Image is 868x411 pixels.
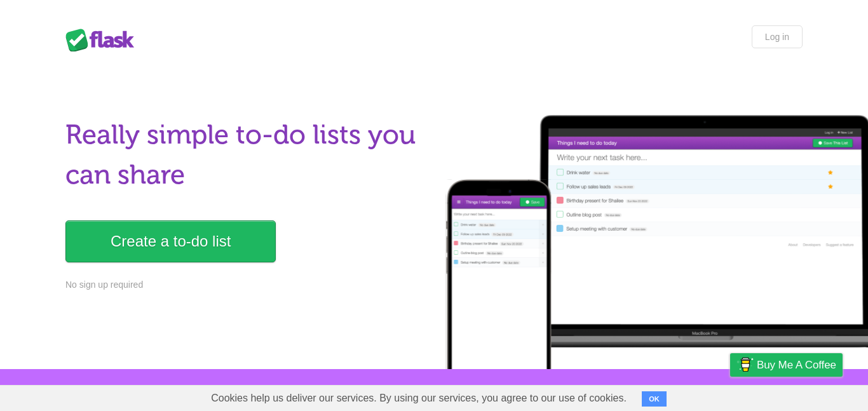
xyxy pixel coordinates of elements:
img: Buy me a coffee [736,354,754,375]
h1: Really simple to-do lists you can share [65,115,426,195]
span: Cookies help us deliver our services. By using our services, you agree to our use of cookies. [198,386,639,411]
a: Create a to-do list [65,220,276,262]
p: No sign up required [65,278,426,292]
span: Buy me a coffee [757,354,836,376]
a: Buy me a coffee [730,353,843,377]
div: Flask Lists [65,29,142,51]
a: Log in [752,25,803,48]
button: OK [642,391,667,407]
